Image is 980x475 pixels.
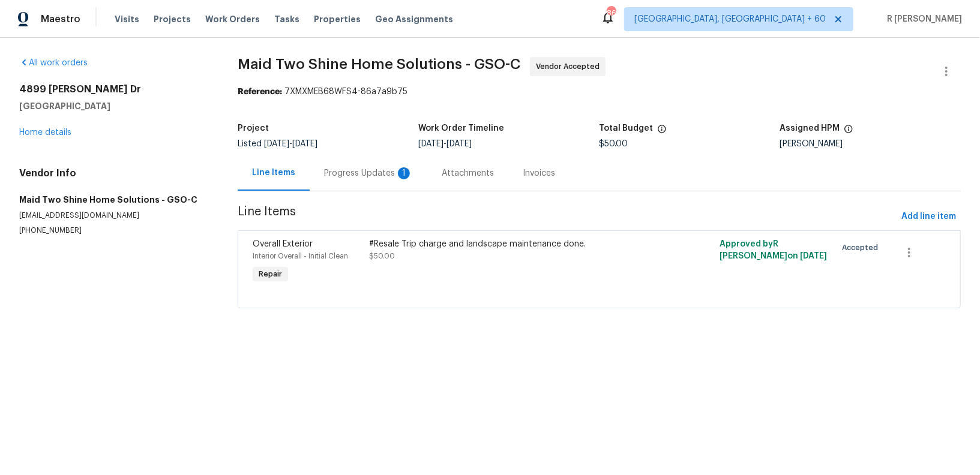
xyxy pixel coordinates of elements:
span: Visits [115,13,139,25]
a: Home details [19,128,71,137]
span: [DATE] [800,252,827,260]
span: [DATE] [264,140,289,148]
div: #Resale Trip charge and landscape maintenance done. [370,238,654,250]
b: Reference: [238,88,282,96]
h5: [GEOGRAPHIC_DATA] [19,100,209,112]
h2: 4899 [PERSON_NAME] Dr [19,83,209,95]
span: Accepted [842,242,883,254]
div: Line Items [252,167,295,179]
div: 7XMXMEB68WFS4-86a7a9b75 [238,86,961,98]
span: [DATE] [446,140,472,148]
h4: Vendor Info [19,167,209,179]
button: Add line item [897,206,961,228]
span: R [PERSON_NAME] [882,13,962,25]
span: Repair [254,268,287,280]
div: Progress Updates [324,167,413,179]
span: Vendor Accepted [536,61,604,73]
div: 867 [607,7,615,19]
div: Invoices [523,167,555,179]
span: [GEOGRAPHIC_DATA], [GEOGRAPHIC_DATA] + 60 [634,13,826,25]
span: [DATE] [418,140,443,148]
h5: Work Order Timeline [418,124,504,133]
span: The hpm assigned to this work order. [844,124,853,140]
span: Tasks [274,15,299,23]
div: 1 [398,167,410,179]
span: - [264,140,317,148]
span: Maid Two Shine Home Solutions - GSO-C [238,57,520,71]
h5: Maid Two Shine Home Solutions - GSO-C [19,194,209,206]
span: Line Items [238,206,897,228]
a: All work orders [19,59,88,67]
span: [DATE] [292,140,317,148]
span: Work Orders [205,13,260,25]
span: Approved by R [PERSON_NAME] on [720,240,827,260]
span: Geo Assignments [375,13,453,25]
span: $50.00 [370,252,395,260]
p: [PHONE_NUMBER] [19,226,209,236]
span: Projects [154,13,191,25]
h5: Total Budget [600,124,654,133]
span: Overall Exterior [253,240,313,248]
span: Properties [314,13,361,25]
span: Add line item [901,209,956,224]
span: Maestro [41,13,80,25]
h5: Assigned HPM [780,124,840,133]
h5: Project [238,124,269,133]
span: - [418,140,472,148]
div: [PERSON_NAME] [780,140,961,148]
span: Interior Overall - Initial Clean [253,252,348,260]
span: The total cost of line items that have been proposed by Opendoor. This sum includes line items th... [657,124,667,140]
div: Attachments [442,167,494,179]
p: [EMAIL_ADDRESS][DOMAIN_NAME] [19,211,209,221]
span: $50.00 [600,140,628,148]
span: Listed [238,140,317,148]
